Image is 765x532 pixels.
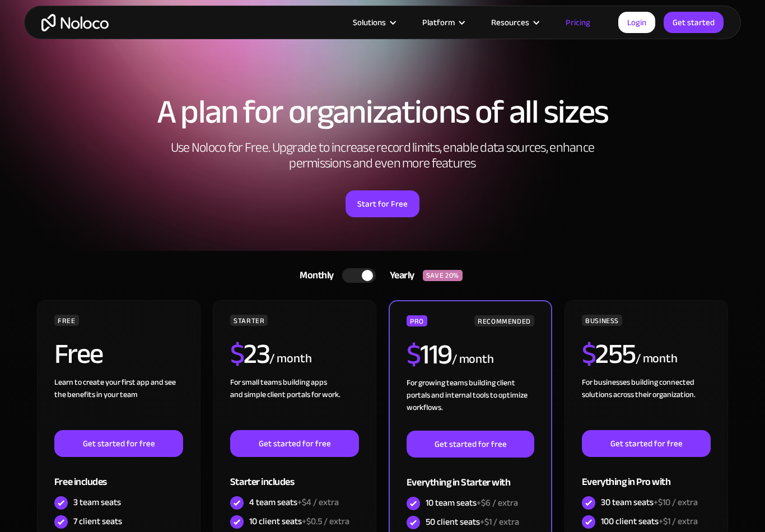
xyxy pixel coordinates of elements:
a: Pricing [552,15,604,30]
div: Monthly [286,267,342,284]
a: Get started for free [582,430,711,457]
div: Free includes [54,457,183,493]
span: +$1 / extra [659,513,698,530]
div: Platform [408,15,477,30]
a: Get started for free [407,431,534,458]
h2: 23 [230,340,270,368]
div: / month [636,350,678,368]
h2: Free [54,340,103,368]
div: Platform [422,15,455,30]
div: Resources [491,15,529,30]
span: $ [407,328,421,381]
div: Everything in Pro with [582,457,711,493]
div: 50 client seats [426,516,519,528]
h2: 255 [582,340,636,368]
div: / month [269,350,311,368]
div: Learn to create your first app and see the benefits in your team ‍ [54,376,183,430]
div: / month [452,351,494,368]
div: Solutions [353,15,386,30]
div: PRO [407,315,427,326]
div: SAVE 20% [423,270,463,281]
a: Get started for free [230,430,359,457]
div: Everything in Starter with [407,458,534,494]
div: RECOMMENDED [474,315,534,326]
div: 30 team seats [601,496,698,508]
span: +$0.5 / extra [302,513,349,530]
span: +$6 / extra [477,494,518,511]
h2: Use Noloco for Free. Upgrade to increase record limits, enable data sources, enhance permissions ... [158,140,607,171]
span: $ [230,328,244,380]
span: +$4 / extra [297,494,339,511]
div: For growing teams building client portals and internal tools to optimize workflows. [407,377,534,431]
div: FREE [54,315,79,326]
div: 7 client seats [73,515,122,528]
a: Start for Free [346,190,419,217]
a: home [41,14,109,31]
div: For small teams building apps and simple client portals for work. ‍ [230,376,359,430]
div: STARTER [230,315,268,326]
a: Get started [664,12,724,33]
div: Starter includes [230,457,359,493]
div: 100 client seats [601,515,698,528]
span: +$1 / extra [480,514,519,530]
div: For businesses building connected solutions across their organization. ‍ [582,376,711,430]
a: Get started for free [54,430,183,457]
div: BUSINESS [582,315,622,326]
div: Yearly [376,267,423,284]
div: 10 team seats [426,497,518,509]
div: 10 client seats [249,515,349,528]
div: Resources [477,15,552,30]
span: +$10 / extra [654,494,698,511]
a: Login [618,12,655,33]
h1: A plan for organizations of all sizes [35,95,730,129]
h2: 119 [407,340,452,368]
div: Solutions [339,15,408,30]
div: 4 team seats [249,496,339,508]
div: 3 team seats [73,496,121,508]
span: $ [582,328,596,380]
